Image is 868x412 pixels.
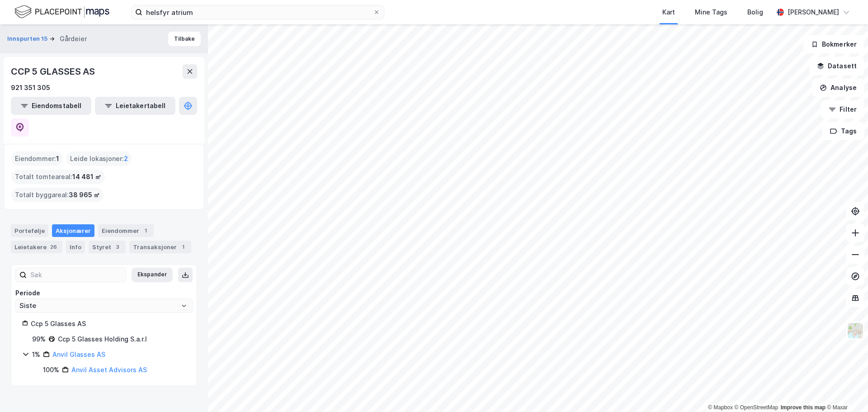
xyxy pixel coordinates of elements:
[179,242,188,251] div: 1
[132,268,173,282] button: Ekspander
[71,366,147,374] a: Anvil Asset Advisors AS
[11,152,63,166] div: Eiendommer :
[822,122,864,140] button: Tags
[60,33,87,44] div: Gårdeier
[142,5,373,19] input: Søk på adresse, matrikkel, gårdeiere, leietakere eller personer
[56,153,59,164] span: 1
[662,7,675,18] div: Kart
[66,241,85,253] div: Info
[48,242,59,251] div: 26
[180,302,188,309] button: Open
[11,64,97,79] div: CCP 5 GLASSES AS
[52,224,94,237] div: Aksjonærer
[16,299,192,313] input: ClearOpen
[124,153,128,164] span: 2
[821,100,864,118] button: Filter
[781,404,826,411] a: Improve this map
[89,241,126,253] div: Styret
[11,241,62,253] div: Leietakere
[168,32,201,46] button: Tilbake
[812,79,864,97] button: Analyse
[95,97,175,115] button: Leietakertabell
[847,322,864,339] img: Z
[11,82,50,93] div: 921 351 305
[11,97,91,115] button: Eiendomstabell
[98,224,154,237] div: Eiendommer
[11,224,48,237] div: Portefølje
[708,404,733,411] a: Mapbox
[58,334,147,345] div: Ccp 5 Glasses Holding S.a.r.l
[735,404,778,411] a: OpenStreetMap
[695,7,727,18] div: Mine Tags
[129,241,191,253] div: Transaksjoner
[32,349,40,360] div: 1%
[32,334,46,345] div: 99%
[747,7,763,18] div: Bolig
[11,170,105,184] div: Totalt tomteareal :
[823,369,868,412] iframe: Chat Widget
[14,4,109,20] img: logo.f888ab2527a4732fd821a326f86c7f29.svg
[66,152,132,166] div: Leide lokasjoner :
[15,288,193,298] div: Periode
[788,7,839,18] div: [PERSON_NAME]
[11,188,104,202] div: Totalt byggareal :
[52,350,105,358] a: Anvil Glasses AS
[141,226,150,235] div: 1
[69,189,100,200] span: 38 965 ㎡
[803,35,864,53] button: Bokmerker
[7,34,49,43] button: Innspurten 15
[31,318,186,329] div: Ccp 5 Glasses AS
[43,365,59,375] div: 100%
[27,268,126,282] input: Søk
[72,171,101,182] span: 14 481 ㎡
[809,57,864,75] button: Datasett
[823,369,868,412] div: Kontrollprogram for chat
[113,242,122,251] div: 3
